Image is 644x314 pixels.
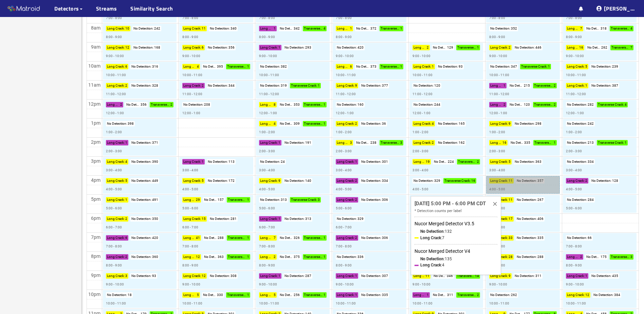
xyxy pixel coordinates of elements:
p: Long Crack : [183,178,201,184]
p: No Detection : [591,83,611,88]
p: 10:00 - 11:00 [106,72,126,78]
p: 4 [125,159,127,164]
p: Long Crack : [490,121,508,126]
p: 2:00 - 3:00 [412,149,428,154]
p: 9 [509,121,511,126]
p: 2 [125,83,127,88]
p: 12 [125,45,129,50]
p: 9:00 - 10:00 [182,53,200,59]
p: 3:00 - 4:00 [106,168,122,173]
p: Long Crack : [107,26,125,31]
p: 162 [459,140,465,145]
p: 244 [434,102,440,107]
p: 9:00 - 10:00 [412,53,430,59]
img: Matroid logo [7,4,41,14]
p: 3:00 - 4:00 [182,168,198,173]
p: 2 [554,83,556,88]
p: No Detection : [126,102,140,107]
p: 382 [281,64,287,69]
p: Long Crack : [490,83,503,88]
p: No Detection : [260,64,280,69]
p: Transverse Crack : [611,45,630,50]
p: Transverse Crack : [381,64,400,69]
p: 3 [350,140,352,145]
p: 372 [370,26,376,31]
p: No Detection : [280,26,293,31]
p: 5 [509,159,511,164]
p: 298 [535,121,541,126]
p: Long Crack : [183,159,201,164]
p: 6 [125,64,127,69]
p: Long Crack : [337,83,354,88]
p: 213 [588,140,594,145]
p: No Detection : [107,121,127,126]
p: Long Crack : [490,45,508,50]
p: Long Crack : [260,26,273,31]
p: 12:00 - 1:00 [489,110,507,116]
p: 387 [612,83,618,88]
p: No Detection : [356,64,370,69]
p: 335 [524,140,530,145]
p: Transverse Crack : [151,102,170,107]
p: 1 [125,140,127,145]
p: Transverse Crack : [598,140,624,145]
p: 9:00 - 10:00 [566,53,584,59]
p: Transverse Crack : [534,140,553,145]
p: No Detection : [208,45,228,50]
p: Long Crack : [183,64,196,69]
p: 1 [400,64,402,69]
p: 3:00 - 4:00 [259,168,275,173]
p: 2 [432,140,434,145]
p: 242 [588,121,594,126]
p: 1 [355,159,357,164]
p: 1 [278,140,280,145]
p: 1:00 - 2:00 [489,129,505,135]
span: Detectors [54,4,79,13]
p: 36 [382,121,386,126]
p: 12:00 - 1:00 [259,110,277,116]
p: 8:00 - 9:00 [259,34,275,40]
p: Long Crack : [107,102,119,107]
p: 390 [152,159,158,164]
p: Transverse Crack : [304,26,323,31]
p: 208 [204,102,210,107]
p: 3:00 - 4:00 [336,168,352,173]
p: 10:00 - 11:00 [566,72,586,78]
p: 12:00 - 1:00 [182,110,200,116]
p: 3:00 - 4:00 [489,168,505,173]
p: 8 [274,102,276,107]
p: No Detection : [131,64,151,69]
p: 344 [228,83,235,88]
p: 11 [202,26,206,31]
p: 9:00 - 10:00 [259,53,277,59]
p: 319 [281,83,287,88]
p: 11:00 - 12:00 [566,91,586,97]
p: 318 [601,26,607,31]
p: 10 [125,26,129,31]
p: Long Crack : [337,178,354,184]
p: Transverse Crack : [534,83,553,88]
p: 113 [228,159,235,164]
p: Long Crack : [260,121,273,126]
p: 215 [524,83,530,88]
p: No Detection : [434,159,447,164]
p: 2 [554,102,556,107]
p: No Detection : [413,102,434,107]
p: 293 [305,45,311,50]
p: Long Crack : [183,83,201,88]
p: 168 [154,45,160,50]
p: 342 [294,26,300,31]
p: 356 [141,102,147,107]
p: 12:00 - 1:00 [566,110,584,116]
p: Long Crack : [567,45,579,50]
p: Transverse Crack : [381,26,400,31]
p: No Detection : [413,83,434,88]
p: 377 [382,83,388,88]
p: Long Crack : [413,140,431,145]
p: 1 [350,26,352,31]
p: 5 [585,64,587,69]
p: 16 [579,45,583,50]
p: Long Crack : [260,140,278,145]
p: No Detection : [260,83,280,88]
p: 2 [503,102,505,107]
